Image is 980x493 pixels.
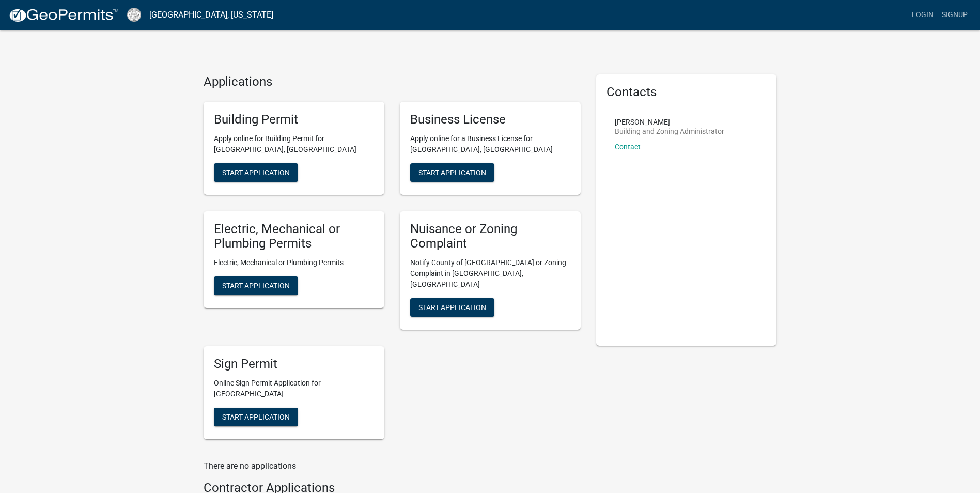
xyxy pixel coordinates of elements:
[222,412,290,421] span: Start Application
[410,133,570,155] p: Apply online for a Business License for [GEOGRAPHIC_DATA], [GEOGRAPHIC_DATA]
[214,408,298,426] button: Start Application
[214,112,374,127] h5: Building Permit
[214,276,298,295] button: Start Application
[214,133,374,155] p: Apply online for Building Permit for [GEOGRAPHIC_DATA], [GEOGRAPHIC_DATA]
[214,257,374,268] p: Electric, Mechanical or Plumbing Permits
[204,74,581,89] h4: Applications
[418,168,486,176] span: Start Application
[606,85,767,100] h5: Contacts
[127,8,141,22] img: Cook County, Georgia
[615,128,724,135] p: Building and Zoning Administrator
[214,378,374,399] p: Online Sign Permit Application for [GEOGRAPHIC_DATA]
[410,298,494,317] button: Start Application
[908,5,938,25] a: Login
[938,5,972,25] a: Signup
[410,222,570,252] h5: Nuisance or Zoning Complaint
[214,357,374,372] h5: Sign Permit
[615,118,724,126] p: [PERSON_NAME]
[149,6,273,24] a: [GEOGRAPHIC_DATA], [US_STATE]
[214,163,298,182] button: Start Application
[410,257,570,290] p: Notify County of [GEOGRAPHIC_DATA] or Zoning Complaint in [GEOGRAPHIC_DATA], [GEOGRAPHIC_DATA]
[222,168,290,176] span: Start Application
[615,143,641,151] a: Contact
[214,222,374,252] h5: Electric, Mechanical or Plumbing Permits
[222,282,290,290] span: Start Application
[204,74,581,448] wm-workflow-list-section: Applications
[410,163,494,182] button: Start Application
[204,460,581,472] p: There are no applications
[410,112,570,127] h5: Business License
[418,303,486,312] span: Start Application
